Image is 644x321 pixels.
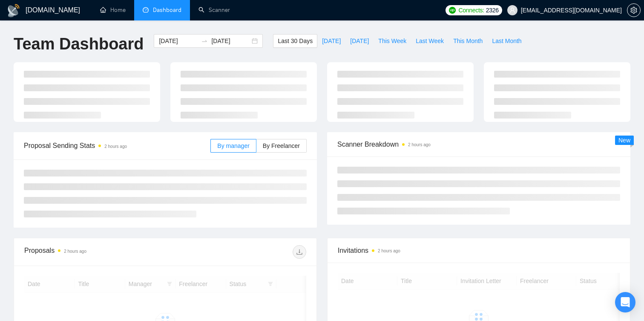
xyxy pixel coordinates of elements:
span: New [618,137,630,144]
span: [DATE] [322,36,341,46]
span: Invitations [338,245,620,256]
div: Open Intercom Messenger [615,292,635,312]
button: Last Month [487,34,526,48]
span: [DATE] [350,36,369,46]
span: swap-right [201,38,208,44]
a: setting [627,7,641,14]
div: Proposals [24,245,165,259]
a: searchScanner [198,6,230,14]
span: to [201,38,208,44]
time: 2 hours ago [408,142,431,147]
button: This Week [374,34,411,48]
span: Last 30 Days [278,36,313,46]
button: This Month [448,34,487,48]
span: By manager [217,142,249,149]
span: Last Week [416,36,444,46]
button: Last Week [411,34,448,48]
img: upwork-logo.png [449,7,456,14]
time: 2 hours ago [378,249,400,253]
span: This Week [378,36,406,46]
span: By Freelancer [263,142,300,149]
span: This Month [453,36,483,46]
span: dashboard [143,7,149,13]
span: Dashboard [153,6,181,14]
span: Connects: [458,6,484,15]
span: Scanner Breakdown [337,139,620,150]
input: Start date [159,36,198,46]
img: logo [7,4,20,17]
span: Proposal Sending Stats [24,140,210,151]
span: Last Month [492,36,521,46]
h1: Team Dashboard [14,34,144,54]
button: [DATE] [317,34,345,48]
time: 2 hours ago [64,249,86,254]
span: 2326 [486,6,499,15]
button: setting [627,3,641,17]
button: [DATE] [345,34,374,48]
button: Last 30 Days [273,34,317,48]
span: setting [627,7,640,14]
a: homeHome [100,6,126,14]
time: 2 hours ago [104,144,127,149]
input: End date [211,36,250,46]
span: user [509,7,515,13]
